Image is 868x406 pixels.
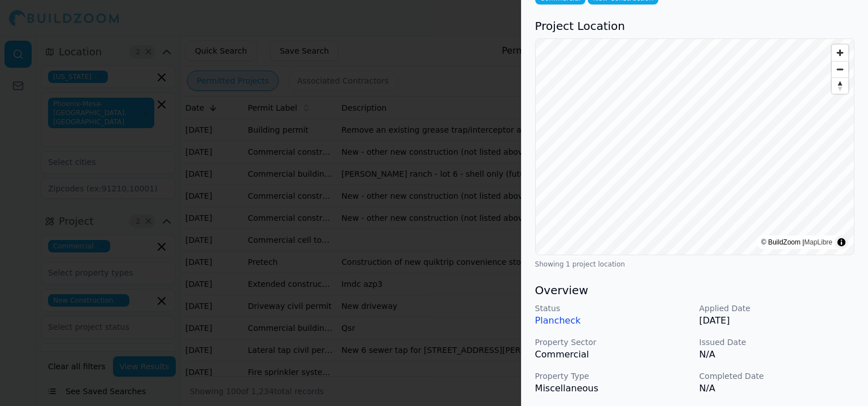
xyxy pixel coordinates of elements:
p: Property Type [535,370,691,382]
p: Status [535,303,691,314]
h3: Overview [535,282,854,298]
p: N/A [699,348,854,361]
canvas: Map [536,39,854,255]
p: Commercial [535,348,691,361]
p: Applied Date [699,303,854,314]
div: © BuildZoom | [761,237,832,248]
p: Completed Date [699,370,854,382]
h3: Project Location [535,18,854,34]
button: Reset bearing to north [832,77,848,94]
button: Zoom out [832,61,848,77]
p: [DATE] [699,314,854,328]
p: Issued Date [699,337,854,348]
p: N/A [699,382,854,395]
summary: Toggle attribution [835,235,848,249]
p: Plancheck [535,314,691,328]
a: MapLibre [804,238,832,246]
p: Miscellaneous [535,382,691,395]
button: Zoom in [832,45,848,61]
p: Property Sector [535,337,691,348]
div: Showing 1 project location [535,260,854,269]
